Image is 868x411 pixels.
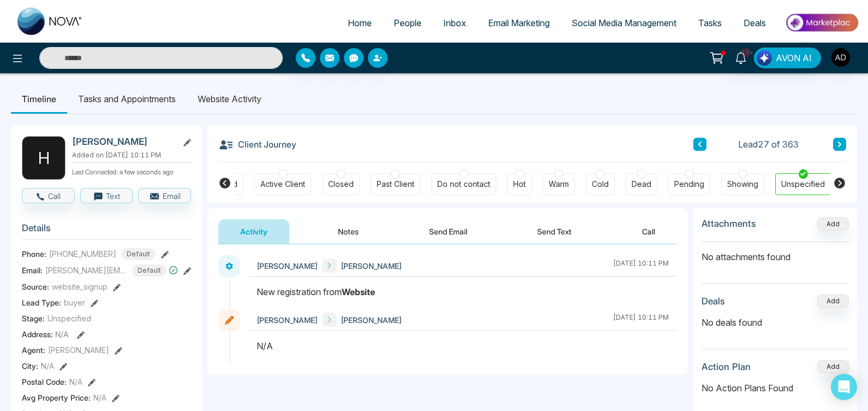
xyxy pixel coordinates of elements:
h3: Client Journey [218,136,296,152]
div: Open Intercom Messenger [831,374,857,400]
li: Tasks and Appointments [67,84,187,114]
span: 10+ [741,48,751,57]
button: Add [817,295,849,308]
div: [DATE] 10:11 PM [613,313,669,327]
span: City : [22,360,38,372]
span: Agent: [22,344,45,356]
p: No deals found [701,316,849,329]
span: People [394,17,421,28]
img: Nova CRM Logo [17,8,83,35]
span: Email Marketing [488,17,550,28]
span: Tasks [698,17,722,28]
span: Lead 27 of 363 [738,138,799,151]
button: Send Email [407,219,489,244]
div: Hot [513,179,526,190]
div: Pending [674,179,704,190]
h2: [PERSON_NAME] [72,136,174,147]
button: Activity [218,219,289,244]
a: Deals [733,13,777,33]
span: [PERSON_NAME] [257,260,318,272]
span: Default [121,248,156,260]
button: Call [620,219,677,244]
h3: Details [22,222,191,239]
span: N/A [41,360,54,372]
button: Send Text [515,219,593,244]
img: Lead Flow [757,50,772,66]
span: Default [132,265,167,277]
span: Address: [22,328,69,340]
div: Unspecified [781,179,825,190]
span: N/A [69,376,82,387]
button: Add [817,218,849,231]
h3: Deals [701,296,725,307]
li: Website Activity [187,84,272,114]
span: buyer [64,297,85,308]
span: Avg Property Price : [22,392,91,403]
span: Add [817,219,849,228]
a: 10+ [728,48,754,67]
a: Home [337,13,383,33]
span: Lead Type: [22,297,61,308]
div: Showing [727,179,758,190]
h3: Attachments [701,218,756,229]
span: [PERSON_NAME] [341,260,402,272]
span: Deals [744,17,766,28]
div: [DATE] 10:11 PM [613,259,669,273]
button: Text [80,188,133,203]
span: Phone: [22,248,46,260]
div: H [22,136,66,180]
p: Added on [DATE] 10:11 PM [72,150,191,160]
div: Closed [328,179,354,190]
a: Social Media Management [561,13,687,33]
button: Email [138,188,191,203]
button: Call [22,188,75,203]
img: User Avatar [831,48,850,67]
div: Do not contact [437,179,490,190]
div: Active Client [260,179,305,190]
span: N/A [93,392,106,403]
li: Timeline [11,84,67,114]
div: Dead [632,179,651,190]
a: Inbox [432,13,477,33]
span: website_signup [52,281,108,292]
div: Past Client [377,179,414,190]
span: Postal Code : [22,376,67,387]
div: Cold [592,179,609,190]
span: [PERSON_NAME] [341,314,402,326]
span: AVON AI [776,51,812,64]
span: Unspecified [47,313,91,324]
div: Warm [549,179,569,190]
button: AVON AI [754,48,821,68]
img: Market-place.gif [782,10,861,35]
a: People [383,13,432,33]
span: [PHONE_NUMBER] [49,248,116,260]
span: N/A [55,330,69,339]
span: Source: [22,281,49,292]
span: Stage: [22,313,45,324]
span: [PERSON_NAME][EMAIL_ADDRESS][DOMAIN_NAME] [45,265,127,276]
span: Inbox [443,17,466,28]
a: Tasks [687,13,733,33]
p: No attachments found [701,242,849,263]
button: Notes [316,219,381,244]
span: Home [348,17,372,28]
span: Social Media Management [572,17,676,28]
span: Email: [22,265,43,276]
a: Email Marketing [477,13,561,33]
span: [PERSON_NAME] [257,314,318,326]
span: [PERSON_NAME] [48,344,109,356]
button: Add [817,360,849,373]
p: No Action Plans Found [701,381,849,395]
h3: Action Plan [701,361,751,372]
p: Last Connected: a few seconds ago [72,165,191,177]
